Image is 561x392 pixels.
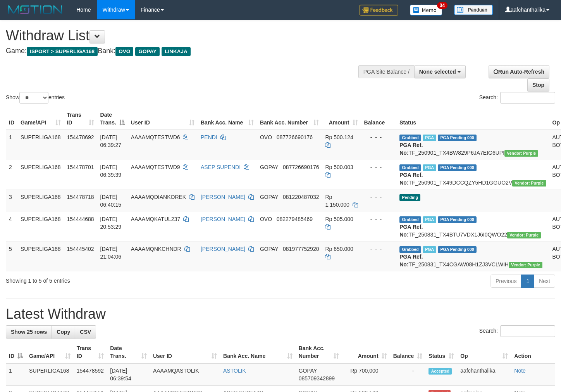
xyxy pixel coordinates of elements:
th: Date Trans.: activate to sort column ascending [107,341,150,363]
a: Run Auto-Refresh [489,65,549,78]
div: PGA Site Balance / [358,65,414,78]
span: Vendor URL: https://trx4.1velocity.biz [512,180,546,187]
td: [DATE] 06:39:54 [107,363,150,386]
td: SUPERLIGA168 [17,160,64,190]
td: Rp 700,000 [342,363,390,386]
span: GOPAY [260,194,278,200]
a: [PERSON_NAME] [201,246,245,252]
td: 4 [6,212,17,242]
span: Marked by aafmaleo [423,135,436,141]
span: AAAAMQTESTWD6 [131,134,180,140]
td: 2 [6,160,17,190]
th: User ID: activate to sort column ascending [128,108,198,130]
input: Search: [500,92,555,104]
a: [PERSON_NAME] [201,216,245,222]
h4: Game: Bank: [6,47,366,55]
a: ASTOLIK [223,368,246,374]
td: 5 [6,242,17,271]
span: Copy 082279485469 to clipboard [277,216,313,222]
th: Amount: activate to sort column ascending [342,341,390,363]
th: Game/API: activate to sort column ascending [17,108,64,130]
span: 34 [437,2,447,9]
span: Rp 1.150.000 [325,194,349,208]
span: Show 25 rows [11,329,47,335]
span: Vendor URL: https://trx4.1velocity.biz [509,262,542,268]
span: ISPORT > SUPERLIGA168 [27,47,98,56]
span: GOPAY [260,164,278,170]
th: Op: activate to sort column ascending [457,341,511,363]
b: PGA Ref. No: [399,224,423,238]
th: Trans ID: activate to sort column ascending [64,108,97,130]
div: Showing 1 to 5 of 5 entries [6,274,228,285]
img: Button%20Memo.svg [410,5,442,16]
span: AAAAMQKATUL237 [131,216,180,222]
div: - - - [364,215,394,223]
span: GOPAY [299,368,317,374]
span: Copy [57,329,70,335]
td: SUPERLIGA168 [17,242,64,271]
span: GOPAY [260,246,278,252]
td: 154478592 [74,363,107,386]
td: SUPERLIGA168 [26,363,74,386]
td: SUPERLIGA168 [17,190,64,212]
span: Marked by aafchhiseyha [423,246,436,253]
span: Vendor URL: https://trx4.1velocity.biz [507,232,541,238]
th: User ID: activate to sort column ascending [150,341,220,363]
span: 154478692 [67,134,94,140]
input: Search: [500,325,555,337]
span: OVO [260,134,272,140]
span: Grabbed [399,246,421,253]
th: ID: activate to sort column descending [6,341,26,363]
span: Copy 085709342899 to clipboard [299,375,335,382]
td: AAAAMQASTOLIK [150,363,220,386]
span: Copy 081220487032 to clipboard [283,194,319,200]
span: [DATE] 06:40:15 [100,194,122,208]
button: None selected [414,65,466,78]
span: OVO [260,216,272,222]
span: PGA Pending [438,135,477,141]
span: Rp 505.000 [325,216,353,222]
span: PGA Pending [438,164,477,171]
a: Previous [490,275,521,288]
td: 1 [6,130,17,160]
span: Accepted [428,368,452,375]
th: Bank Acc. Name: activate to sort column ascending [220,341,296,363]
span: Rp 500.003 [325,164,353,170]
span: 154478718 [67,194,94,200]
th: ID [6,108,17,130]
span: AAAAMQNKCHNDR [131,246,181,252]
a: Show 25 rows [6,325,52,338]
span: AAAAMQTESTWD9 [131,164,180,170]
span: None selected [419,69,456,75]
span: [DATE] 06:39:27 [100,134,122,148]
span: PGA Pending [438,246,477,253]
a: Copy [52,325,75,338]
th: Bank Acc. Number: activate to sort column ascending [257,108,322,130]
span: [DATE] 06:39:39 [100,164,122,178]
th: Status: activate to sort column ascending [425,341,457,363]
span: Grabbed [399,164,421,171]
span: PGA Pending [438,216,477,223]
a: Next [534,275,555,288]
a: PENDI [201,134,217,140]
span: Marked by aafsoycanthlai [423,216,436,223]
span: Grabbed [399,216,421,223]
div: - - - [364,133,394,141]
b: PGA Ref. No: [399,142,423,156]
th: Trans ID: activate to sort column ascending [74,341,107,363]
img: panduan.png [454,5,493,15]
th: Game/API: activate to sort column ascending [26,341,74,363]
h1: Withdraw List [6,28,366,43]
span: Rp 500.124 [325,134,353,140]
span: Marked by aafmaleo [423,164,436,171]
td: TF_250901_TX49DCCQZY5HD1GGUO2V [396,160,549,190]
th: Balance [361,108,397,130]
th: Balance: activate to sort column ascending [390,341,426,363]
h1: Latest Withdraw [6,306,555,322]
td: TF_250831_TX4BTU7VDX1J6I0QWO22 [396,212,549,242]
label: Search: [479,325,555,337]
td: SUPERLIGA168 [17,212,64,242]
a: [PERSON_NAME] [201,194,245,200]
span: Copy 087726690176 to clipboard [283,164,319,170]
select: Showentries [19,92,48,104]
